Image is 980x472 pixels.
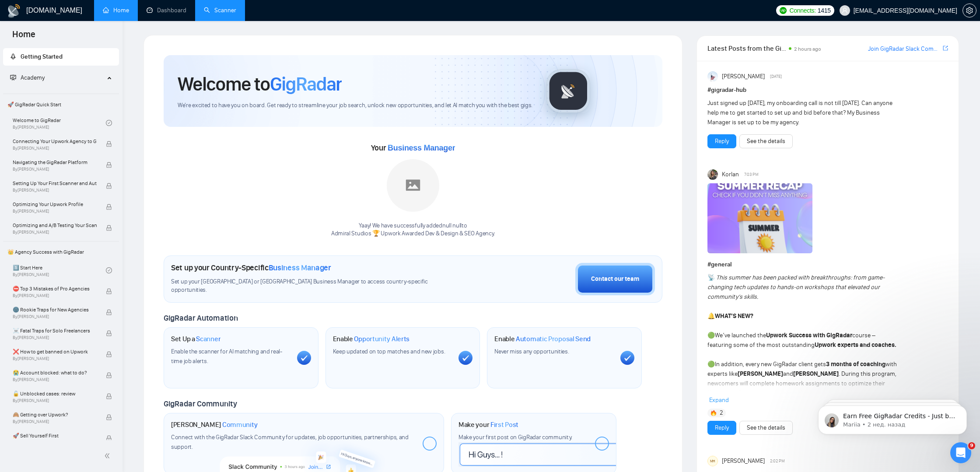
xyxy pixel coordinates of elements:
span: setting [963,7,976,14]
span: Your [371,143,455,153]
div: Contact our team [591,274,639,284]
span: First Post [490,420,518,429]
span: We're excited to have you on board. Get ready to streamline your job search, unlock new opportuni... [178,101,532,110]
button: setting [962,3,976,17]
h1: Make your [458,420,518,429]
h1: Enable [333,335,410,343]
span: Automatic Proposal Send [516,335,591,343]
span: check-circle [106,120,112,126]
div: Yaay! We have successfully added null null to [331,222,495,238]
a: Reply [715,136,729,146]
span: Opportunity Alerts [354,335,409,343]
button: Reply [707,421,736,435]
span: Connecting Your Upwork Agency to GigRadar [13,137,97,146]
span: By [PERSON_NAME] [13,314,97,319]
a: homeHome [103,7,129,14]
span: Optimizing Your Upwork Profile [13,200,97,209]
span: Latest Posts from the GigRadar Community [707,43,786,54]
span: 2:02 PM [770,457,785,465]
h1: [PERSON_NAME] [171,420,258,429]
span: 7:03 PM [744,171,759,178]
span: [DATE] [770,73,782,80]
strong: [PERSON_NAME] [793,370,839,378]
span: By [PERSON_NAME] [13,377,97,382]
span: By [PERSON_NAME] [13,188,97,193]
span: 🔔 [707,312,715,320]
strong: 3 months of coaching [826,360,885,368]
span: Scanner [196,335,220,343]
span: ⛔ Top 3 Mistakes of Pro Agencies [13,284,97,293]
span: lock [106,288,112,294]
span: lock [106,372,112,378]
span: [PERSON_NAME] [722,72,765,81]
img: gigradar-logo.png [546,69,590,113]
span: export [943,45,948,52]
span: Connects: [789,6,815,15]
span: lock [106,351,112,357]
span: 🟢 [707,332,715,339]
h1: Set up your Country-Specific [171,263,331,273]
h1: Welcome to [178,72,342,96]
span: 😭 Account blocked: what to do? [13,368,97,377]
span: By [PERSON_NAME] [13,230,97,235]
span: fund-projection-screen [10,74,16,80]
span: lock [106,141,112,147]
span: By [PERSON_NAME] [13,356,97,361]
a: setting [962,7,976,14]
a: export [943,44,948,52]
span: Optimizing and A/B Testing Your Scanner for Better Results [13,221,97,230]
span: GigRadar Community [164,399,237,409]
span: 1415 [818,6,831,15]
button: Contact our team [575,263,655,295]
span: lock [106,204,112,210]
span: Korlan [722,170,739,179]
iframe: Intercom live chat [950,442,971,463]
strong: Upwork experts and coaches. [815,341,896,349]
span: lock [106,225,112,231]
span: Academy [10,74,45,81]
iframe: Intercom notifications сообщение [805,387,980,448]
button: See the details [739,134,793,148]
span: 2 [720,409,723,417]
span: By [PERSON_NAME] [13,167,97,172]
span: check-circle [106,267,112,273]
span: By [PERSON_NAME] [13,335,97,340]
button: Reply [707,134,736,148]
span: lock [106,414,112,420]
span: Navigating the GigRadar Platform [13,158,97,167]
img: F09CV3P1UE7-Summer%20recap.png [707,183,812,253]
span: 2 hours ago [794,46,821,52]
h1: # general [707,260,948,269]
a: dashboardDashboard [147,7,186,14]
h1: Set Up a [171,335,220,343]
strong: [PERSON_NAME] [738,370,783,378]
span: GigRadar [270,72,342,96]
img: 🔥 [710,410,717,416]
span: ❌ How to get banned on Upwork [13,347,97,356]
li: Getting Started [3,48,119,66]
img: logo [7,4,21,18]
span: By [PERSON_NAME] [13,209,97,214]
span: lock [106,162,112,168]
span: By [PERSON_NAME] [13,293,97,298]
a: 1️⃣ Start HereBy[PERSON_NAME] [13,261,106,280]
span: Business Manager [388,143,455,152]
span: lock [106,309,112,315]
span: Home [5,28,42,46]
span: GigRadar Automation [164,313,238,323]
span: 🚀 GigRadar Quick Start [4,96,118,113]
span: Enable the scanner for AI matching and real-time job alerts. [171,348,282,365]
span: Make your first post on GigRadar community. [458,434,572,441]
em: This summer has been packed with breakthroughs: from game-changing tech updates to hands-on works... [707,274,885,301]
a: Join GigRadar Slack Community [868,44,941,54]
span: Set up your [GEOGRAPHIC_DATA] or [GEOGRAPHIC_DATA] Business Manager to access country-specific op... [171,278,462,294]
span: lock [106,393,112,399]
a: See the details [747,136,785,146]
span: Getting Started [21,53,63,60]
span: user [842,7,848,14]
button: See the details [739,421,793,435]
span: Expand [709,396,729,404]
